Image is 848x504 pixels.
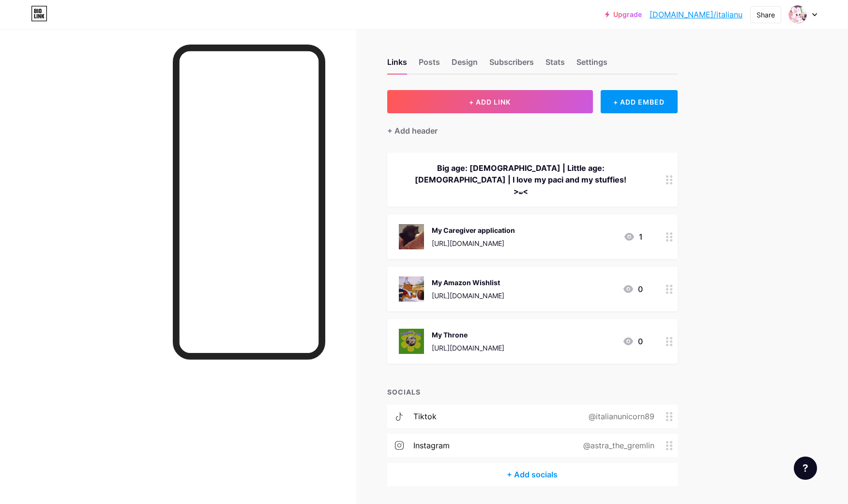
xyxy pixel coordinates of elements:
[622,283,643,295] div: 0
[432,238,515,248] div: [URL][DOMAIN_NAME]
[399,276,424,302] img: My Amazon Wishlist
[387,125,438,137] div: + Add header
[413,411,437,422] div: tiktok
[387,90,593,113] button: + ADD LINK
[387,463,678,486] div: + Add socials
[419,56,440,74] div: Posts
[576,56,607,74] div: Settings
[387,56,407,74] div: Links
[622,336,643,347] div: 0
[432,343,504,353] div: [URL][DOMAIN_NAME]
[452,56,478,74] div: Design
[568,440,666,451] div: @astra_the_gremlin
[601,90,678,113] div: + ADD EMBED
[469,98,511,106] span: + ADD LINK
[573,411,666,422] div: @italianunicorn89
[399,329,424,354] img: My Throne
[432,225,515,235] div: My Caregiver application
[432,290,504,301] div: [URL][DOMAIN_NAME]
[545,56,565,74] div: Stats
[757,10,775,20] div: Share
[650,9,742,20] a: [DOMAIN_NAME]/italianu
[399,162,643,197] div: Big age: [DEMOGRAPHIC_DATA] | Little age: [DEMOGRAPHIC_DATA] | I love my paci and my stuffies! >⩊<
[623,231,643,243] div: 1
[489,56,534,74] div: Subscribers
[788,5,807,24] img: italianunicorn
[413,440,450,451] div: instagram
[432,277,504,288] div: My Amazon Wishlist
[399,224,424,249] img: My Caregiver application
[432,330,504,340] div: My Throne
[605,11,642,18] a: Upgrade
[387,387,678,397] div: SOCIALS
